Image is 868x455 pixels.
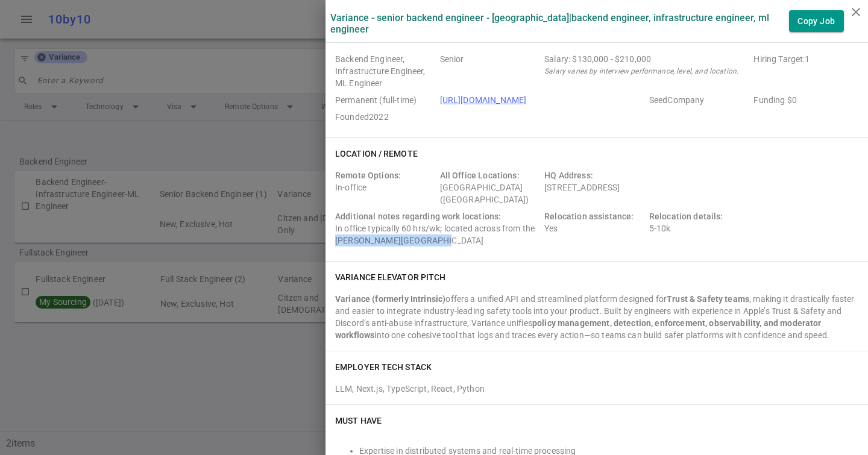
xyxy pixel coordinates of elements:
[335,384,485,394] span: LLM, Next.js, TypeScript, React, Python
[753,94,854,106] span: Employer Founding
[335,94,435,106] span: Job Type
[335,169,435,206] div: In-office
[544,210,644,246] div: Yes
[330,12,789,35] label: Variance - Senior Backend Engineer - [GEOGRAPHIC_DATA] | Backend Engineer, Infrastructure Enginee...
[440,171,520,180] span: All Office Locations:
[544,169,749,206] div: [STREET_ADDRESS]
[335,171,401,180] span: Remote Options:
[335,294,445,304] strong: Variance (formerly Intrinsic)
[440,95,527,105] a: [URL][DOMAIN_NAME]
[849,5,863,19] i: close
[753,53,854,89] span: Hiring Target
[335,361,432,373] h6: EMPLOYER TECH STACK
[335,53,435,89] span: Roles
[789,10,844,33] button: Copy Job
[335,318,822,340] strong: policy management, detection, enforcement, observability, and moderator workflows
[440,53,540,89] span: Level
[544,53,749,65] div: Salary Range
[335,210,539,246] div: In office typically 60 hrs/wk; located across from the [PERSON_NAME][GEOGRAPHIC_DATA]
[544,67,738,75] i: Salary varies by interview performance, level, and location.
[667,294,749,304] strong: Trust & Safety teams
[335,293,858,341] div: offers a unified API and streamlined platform designed for , making it drastically faster and eas...
[649,94,749,106] span: Employer Stage e.g. Series A
[335,111,435,123] span: Employer Founded
[440,94,644,106] span: Company URL
[335,415,382,427] h6: Must Have
[544,212,634,221] span: Relocation assistance:
[649,212,723,221] span: Relocation details:
[649,210,749,246] div: 5-10k
[335,148,418,160] h6: Location / Remote
[544,171,593,180] span: HQ Address:
[335,271,445,283] h6: Variance elevator pitch
[335,212,501,221] span: Additional notes regarding work locations:
[440,169,540,206] div: [GEOGRAPHIC_DATA] ([GEOGRAPHIC_DATA])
